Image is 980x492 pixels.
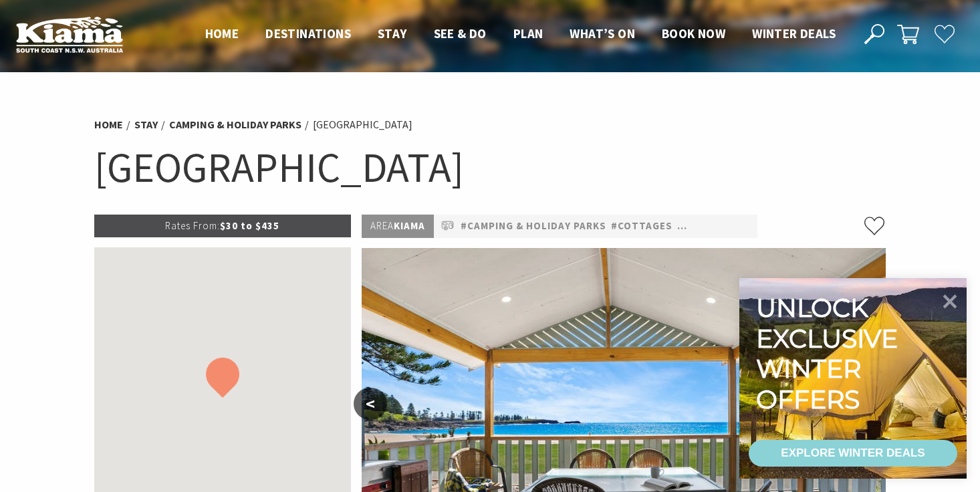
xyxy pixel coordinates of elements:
a: Camping & Holiday Parks [169,118,301,132]
img: Kiama Logo [16,16,123,53]
span: Plan [513,25,543,41]
span: Book now [662,25,725,41]
span: Home [205,25,239,41]
span: See & Do [434,25,487,41]
a: Home [94,118,123,132]
span: Stay [378,25,407,41]
a: Stay [134,118,158,132]
div: Unlock exclusive winter offers [756,293,904,414]
span: Destinations [265,25,351,41]
span: What’s On [570,25,635,41]
span: Area [370,219,394,232]
span: Rates From: [165,219,220,232]
p: Kiama [362,215,434,238]
a: EXPLORE WINTER DEALS [749,440,957,467]
p: $30 to $435 [94,215,351,237]
li: [GEOGRAPHIC_DATA] [313,116,412,134]
nav: Main Menu [192,23,849,45]
a: #Camping & Holiday Parks [461,218,606,235]
a: #Pet Friendly [677,218,755,235]
a: #Cottages [611,218,672,235]
span: Winter Deals [752,25,836,41]
h1: [GEOGRAPHIC_DATA] [94,140,886,195]
button: < [354,388,387,420]
div: EXPLORE WINTER DEALS [781,440,925,467]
